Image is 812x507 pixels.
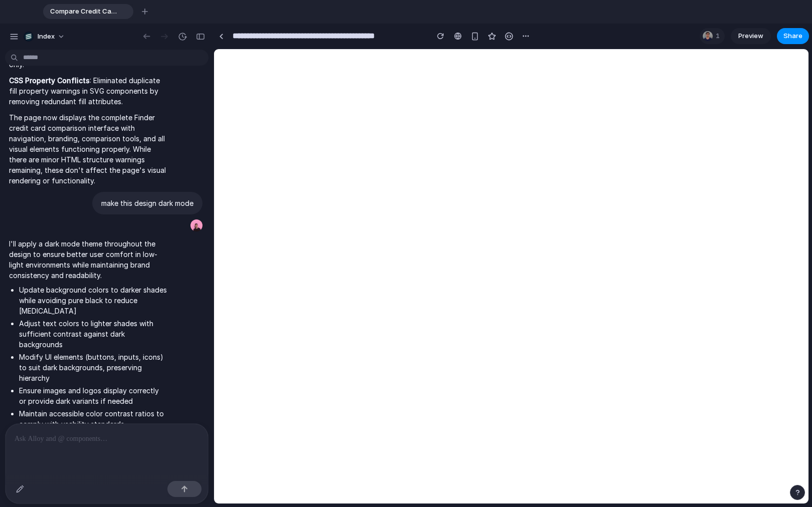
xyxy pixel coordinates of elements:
span: Share [783,31,802,41]
li: Update background colors to darker shades while avoiding pure black to reduce [MEDICAL_DATA] [19,285,167,316]
li: Ensure images and logos display correctly or provide dark variants if needed [19,385,167,406]
span: Preview [738,31,763,41]
p: The page now displays the complete Finder credit card comparison interface with navigation, brand... [9,112,167,186]
a: Preview [731,28,771,44]
p: make this design dark mode [101,198,193,208]
div: Compare Credit Cards [GEOGRAPHIC_DATA] | Big Points, Low Fees, Best Perks [43,4,133,19]
strong: CSS Property Conflicts [9,76,90,85]
p: : Eliminated duplicate fill property warnings in SVG components by removing redundant fill attrib... [9,75,167,107]
button: Share [777,28,809,44]
span: 1 [716,31,723,41]
p: I'll apply a dark mode theme throughout the design to ensure better user comfort in low-light env... [9,238,167,281]
li: Modify UI elements (buttons, inputs, icons) to suit dark backgrounds, preserving hierarchy [19,352,167,383]
span: Compare Credit Cards [GEOGRAPHIC_DATA] | Big Points, Low Fees, Best Perks [46,7,117,17]
span: Index [38,32,55,42]
button: Index [20,29,70,45]
div: 1 [700,28,725,44]
li: Adjust text colors to lighter shades with sufficient contrast against dark backgrounds [19,318,167,350]
li: Maintain accessible color contrast ratios to comply with usability standards [19,408,167,429]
